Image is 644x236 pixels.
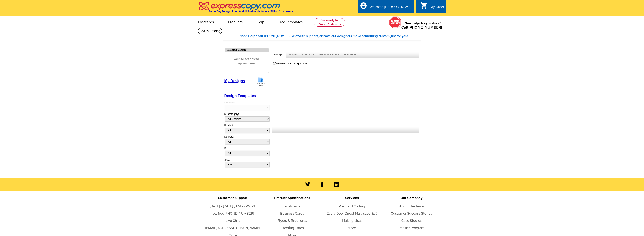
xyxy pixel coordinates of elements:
div: Industries: [224,99,269,112]
a: [EMAIL_ADDRESS][DOMAIN_NAME] [205,226,260,230]
a: Design Templates [224,94,256,98]
a: shopping_cart My Order [420,5,444,10]
a: Postcards [191,17,221,27]
a: Every Door Direct Mail: save 81% [327,212,377,215]
a: About the Team [399,204,424,208]
span: Services [345,196,359,200]
li: Toll-free: [203,211,262,216]
div: Selected Design [225,48,269,52]
div: Subcategory: [224,112,269,124]
a: Same Day Design, Print, & Mail Postcards. Over 1 Million Customers. [198,5,293,13]
a: Greeting Cards [281,226,304,230]
span: Call [401,25,442,29]
i: account_circle [360,2,367,9]
a: My Orders [344,53,356,56]
h4: Same Day Design, Print, & Mail Postcards. Over 1 Million Customers. [209,10,293,13]
a: Flyers & Brochures [277,219,307,223]
div: Welcome [PERSON_NAME] [370,5,412,11]
div: Need Help? call [PHONE_NUMBER], with support, or have our designers make something custom just fo... [239,34,421,39]
div: Side: [224,158,269,168]
span: Our Company [401,196,423,200]
li: [DATE] - [DATE] 7AM - 4PM PT [203,204,262,209]
a: [PHONE_NUMBER] [408,25,442,29]
img: upload-design [255,76,266,87]
a: Live Chat [225,219,240,223]
a: Help [250,17,271,27]
a: Partner Program [398,226,424,230]
a: Postcards [284,204,300,208]
div: My Order [430,5,444,11]
a: Postcard Mailing [339,204,365,208]
a: Mailing Lists [342,219,362,223]
div: Please wait as designs load... [276,62,309,66]
img: loading... [273,62,276,65]
a: More [348,226,356,230]
div: Sizes: [224,146,269,158]
a: Designs [274,53,284,56]
a: Route Selections [319,53,339,56]
a: Addresses [302,53,315,56]
i: shopping_cart [420,2,428,9]
a: Customer Success Stories [391,212,432,215]
span: Need help? Are you stuck? [401,21,444,29]
a: [PHONE_NUMBER] [225,212,254,215]
span: chat [292,34,299,38]
a: Images [289,53,297,56]
div: Delivery: [224,135,269,146]
img: help [389,16,401,28]
a: Case Studies [401,219,422,223]
span: Customer Support [218,196,247,200]
span: Product Specifications [274,196,310,200]
a: My Designs [224,79,245,83]
a: Business Cards [280,212,304,215]
span: Your selections will appear here. [228,53,266,70]
div: Product: [224,124,269,135]
a: Products [221,17,249,27]
a: Free Templates [272,17,309,27]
